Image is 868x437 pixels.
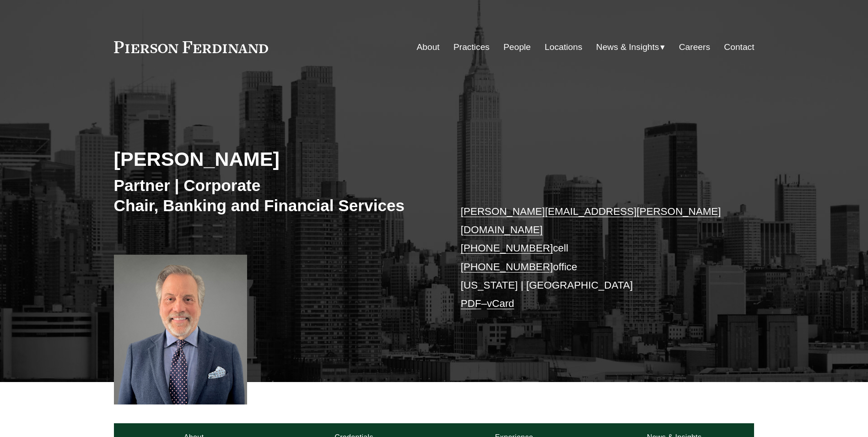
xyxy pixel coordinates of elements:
a: PDF [461,298,481,309]
h3: Partner | Corporate Chair, Banking and Financial Services [114,175,434,215]
a: Practices [453,38,490,56]
a: folder dropdown [596,38,665,56]
span: News & Insights [596,39,659,55]
a: [PHONE_NUMBER] [461,261,553,273]
a: vCard [487,298,514,309]
a: About [417,38,440,56]
p: cell office [US_STATE] | [GEOGRAPHIC_DATA] – [461,202,728,313]
a: Careers [679,38,710,56]
a: Locations [545,38,582,56]
a: [PERSON_NAME][EMAIL_ADDRESS][PERSON_NAME][DOMAIN_NAME] [461,206,721,235]
a: People [503,38,531,56]
a: Contact [724,38,754,56]
h2: [PERSON_NAME] [114,147,434,171]
a: [PHONE_NUMBER] [461,242,553,254]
